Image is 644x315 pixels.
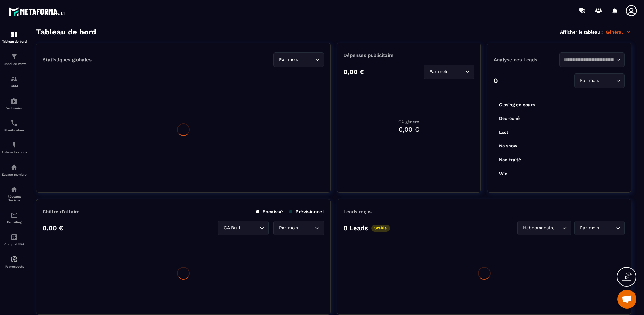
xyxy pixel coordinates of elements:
[499,143,518,148] tspan: No show
[273,221,324,235] div: Search for option
[10,97,18,105] img: automations
[2,128,27,132] p: Planificateur
[277,56,299,63] span: Par mois
[574,221,625,235] div: Search for option
[450,68,464,75] input: Search for option
[2,220,27,224] p: E-mailing
[499,116,520,121] tspan: Décroché
[2,243,27,246] p: Comptabilité
[10,186,18,193] img: social-network
[343,68,364,76] p: 0,00 €
[218,221,269,235] div: Search for option
[273,52,324,67] div: Search for option
[10,141,18,149] img: automations
[578,225,600,232] span: Par mois
[600,225,614,232] input: Search for option
[2,114,27,137] a: schedulerschedulerPlanificateur
[574,73,625,88] div: Search for option
[2,195,27,202] p: Réseaux Sociaux
[43,57,92,63] p: Statistiques globales
[256,209,283,214] p: Encaissé
[299,225,313,232] input: Search for option
[578,77,600,84] span: Par mois
[606,29,631,35] p: Général
[617,290,636,309] a: Ouvrir le chat
[517,221,571,235] div: Search for option
[556,225,561,232] input: Search for option
[299,56,313,63] input: Search for option
[499,102,535,108] tspan: Closing en cours
[563,56,615,63] input: Search for option
[2,26,27,48] a: formationformationTableau de bord
[10,119,18,127] img: scheduler
[343,52,474,58] p: Dépenses publicitaire
[2,70,27,92] a: formationformationCRM
[559,52,625,67] div: Search for option
[499,157,521,162] tspan: Non traité
[2,181,27,207] a: social-networksocial-networkRéseaux Sociaux
[600,77,614,84] input: Search for option
[222,225,242,232] span: CA Brut
[10,75,18,83] img: formation
[10,164,18,171] img: automations
[499,171,508,176] tspan: Win
[36,28,96,36] h3: Tableau de bord
[9,6,66,17] img: logo
[2,159,27,181] a: automationsautomationsEspace membre
[2,62,27,65] p: Tunnel de vente
[343,224,368,232] p: 0 Leads
[43,224,63,232] p: 0,00 €
[277,225,299,232] span: Par mois
[522,225,556,232] span: Hebdomadaire
[10,31,18,38] img: formation
[2,48,27,70] a: formationformationTunnel de vente
[424,65,474,79] div: Search for option
[494,77,498,84] p: 0
[10,211,18,219] img: email
[289,209,324,214] p: Prévisionnel
[2,173,27,176] p: Espace membre
[43,209,80,214] p: Chiffre d’affaire
[10,256,18,263] img: automations
[560,29,603,34] p: Afficher le tableau :
[343,209,372,214] p: Leads reçus
[10,233,18,241] img: accountant
[2,229,27,251] a: accountantaccountantComptabilité
[499,130,508,135] tspan: Lost
[494,57,559,63] p: Analyse des Leads
[428,68,450,75] span: Par mois
[2,151,27,154] p: Automatisations
[2,137,27,159] a: automationsautomationsAutomatisations
[2,207,27,229] a: emailemailE-mailing
[2,106,27,110] p: Webinaire
[2,84,27,88] p: CRM
[371,225,390,232] p: Stable
[2,265,27,268] p: IA prospects
[10,53,18,60] img: formation
[2,92,27,114] a: automationsautomationsWebinaire
[2,40,27,43] p: Tableau de bord
[242,225,258,232] input: Search for option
